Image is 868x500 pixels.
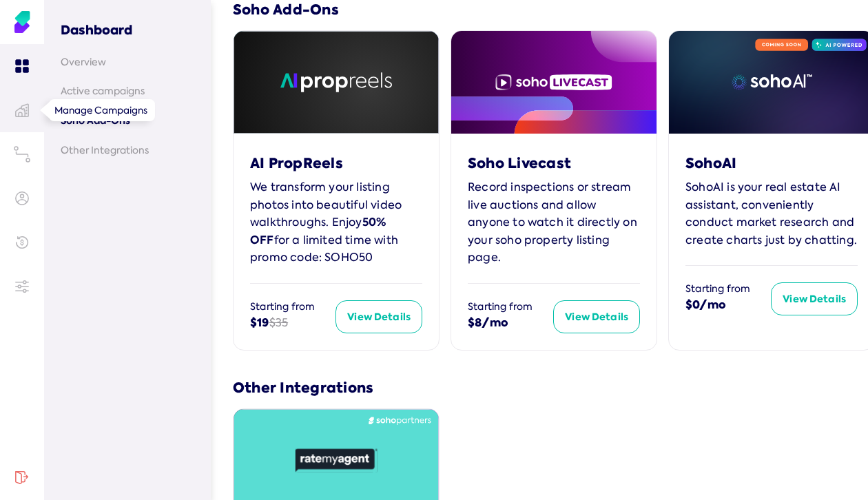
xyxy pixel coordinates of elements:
[685,178,858,249] div: SohoAI is your real estate AI assistant, conveniently conduct market research and create charts j...
[468,314,553,332] div: $8/mo
[269,315,289,330] span: $35
[61,56,194,68] a: Overview
[685,154,858,173] div: SohoAI
[553,300,640,333] button: View Details
[685,296,771,314] div: $0/mo
[335,300,422,333] button: View Details
[250,154,422,173] div: AI PropReels
[61,85,194,97] a: Active campaigns
[250,300,335,314] div: Starting from
[468,178,640,267] div: Record inspections or stream live auctions and allow anyone to watch it directly on your soho pro...
[468,154,640,173] div: Soho Livecast
[250,214,386,248] b: 50% OFF
[468,300,553,314] div: Starting from
[11,11,33,33] img: Soho Agent Portal Home
[61,144,194,156] a: Other Integrations
[250,178,422,267] div: We transform your listing photos into beautiful video walkthroughs. Enjoy for a limited time with...
[250,314,335,332] div: $19
[61,6,194,39] h3: Dashboard
[771,282,858,315] button: View Details
[233,378,851,397] h3: Other Integrations
[685,282,771,296] div: Starting from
